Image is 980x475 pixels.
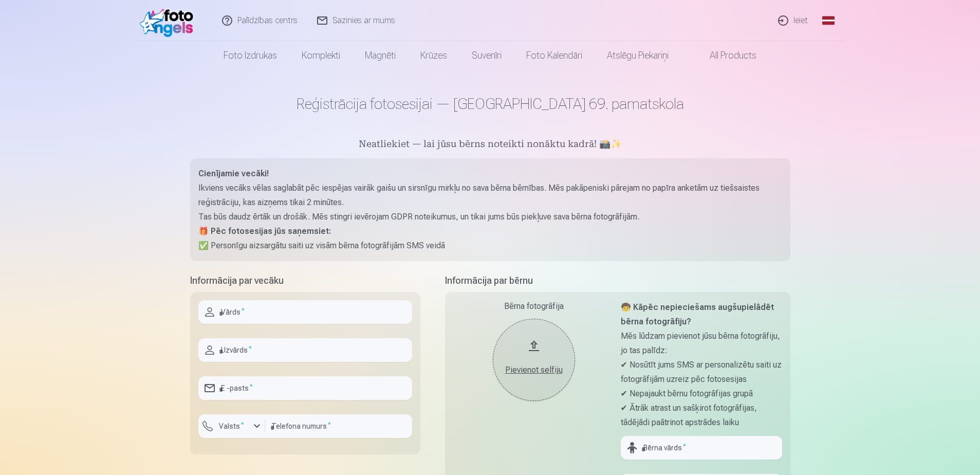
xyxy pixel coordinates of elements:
[503,364,565,376] div: Pievienot selfiju
[493,319,575,401] button: Pievienot selfiju
[190,273,420,288] h5: Informācija par vecāku
[408,41,459,70] a: Krūzes
[445,273,790,288] h5: Informācija par bērnu
[453,300,615,313] div: Bērna fotogrāfija
[198,210,782,224] p: Tas būs daudz ērtāk un drošāk. Mēs stingri ievērojam GDPR noteikumus, un tikai jums būs piekļuve ...
[681,41,769,70] a: All products
[621,401,782,430] p: ✔ Ātrāk atrast un sašķirot fotogrāfijas, tādējādi paātrinot apstrādes laiku
[289,41,353,70] a: Komplekti
[198,169,269,178] strong: Cienījamie vecāki!
[621,358,782,387] p: ✔ Nosūtīt jums SMS ar personalizētu saiti uz fotogrāfijām uzreiz pēc fotosesijas
[353,41,408,70] a: Magnēti
[198,226,331,236] strong: 🎁 Pēc fotosesijas jūs saņemsiet:
[621,302,774,326] strong: 🧒 Kāpēc nepieciešams augšupielādēt bērna fotogrāfiju?
[190,138,790,152] h5: Neatliekiet — lai jūsu bērns noteikti nonāktu kadrā! 📸✨
[140,4,199,37] img: /fa1
[514,41,595,70] a: Foto kalendāri
[211,41,289,70] a: Foto izdrukas
[198,414,265,438] button: Valsts*
[459,41,514,70] a: Suvenīri
[621,387,782,401] p: ✔ Nepajaukt bērnu fotogrāfijas grupā
[198,181,782,210] p: Ikviens vecāks vēlas saglabāt pēc iespējas vairāk gaišu un sirsnīgu mirkļu no sava bērna bērnības...
[595,41,681,70] a: Atslēgu piekariņi
[190,95,790,113] h1: Reģistrācija fotosesijai — [GEOGRAPHIC_DATA] 69. pamatskola
[215,421,248,431] label: Valsts
[198,239,782,253] p: ✅ Personīgu aizsargātu saiti uz visām bērna fotogrāfijām SMS veidā
[621,329,782,358] p: Mēs lūdzam pievienot jūsu bērna fotogrāfiju, jo tas palīdz:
